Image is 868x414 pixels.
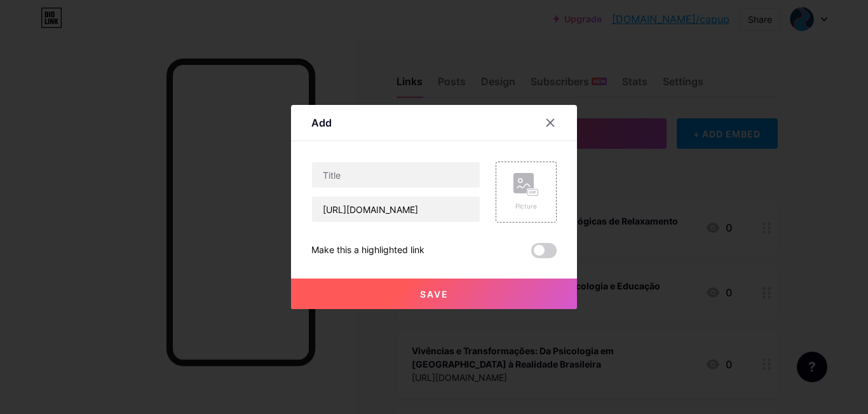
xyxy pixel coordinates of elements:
[312,162,480,188] input: Title
[312,197,480,222] input: URL
[513,202,539,211] div: Picture
[420,289,449,300] span: Save
[311,243,424,258] div: Make this a highlighted link
[311,115,332,130] div: Add
[291,279,577,309] button: Save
